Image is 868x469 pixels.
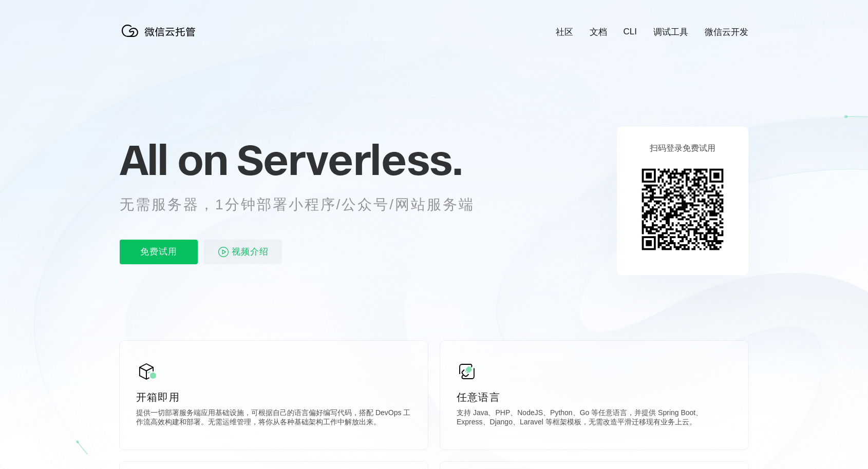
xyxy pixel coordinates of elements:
a: CLI [624,27,637,37]
a: 微信云托管 [120,34,202,43]
p: 免费试用 [120,240,198,264]
p: 开箱即用 [136,390,411,404]
p: 支持 Java、PHP、NodeJS、Python、Go 等任意语言，并提供 Spring Boot、Express、Django、Laravel 等框架模板，无需改造平滑迁移现有业务上云。 [457,408,732,429]
a: 文档 [590,26,607,38]
a: 社区 [556,26,573,38]
p: 提供一切部署服务端应用基础设施，可根据自己的语言偏好编写代码，搭配 DevOps 工作流高效构建和部署。无需运维管理，将你从各种基础架构工作中解放出来。 [136,408,411,429]
a: 调试工具 [653,26,688,38]
span: Serverless. [237,134,462,185]
span: All on [120,134,227,185]
p: 无需服务器，1分钟部署小程序/公众号/网站服务端 [120,194,494,215]
img: 微信云托管 [120,21,202,41]
img: video_play.svg [217,246,230,258]
span: 视频介绍 [232,240,269,264]
p: 任意语言 [457,390,732,404]
a: 微信云开发 [705,26,748,38]
p: 扫码登录免费试用 [650,143,715,154]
